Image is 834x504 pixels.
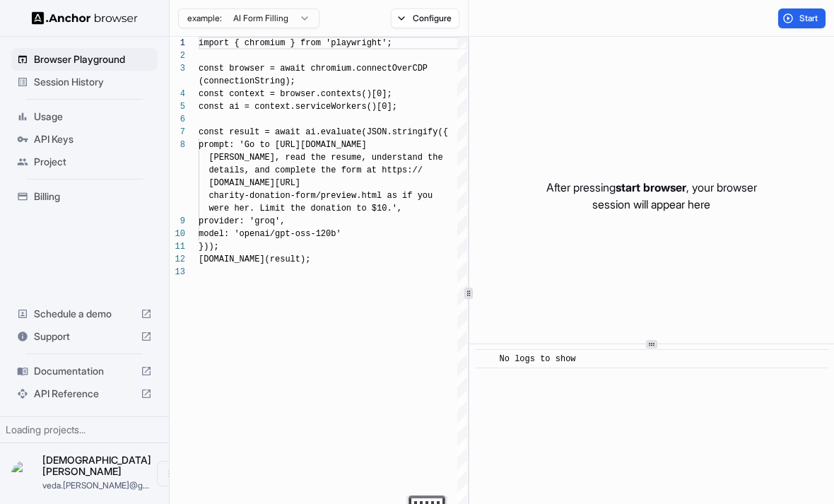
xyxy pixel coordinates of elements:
[208,191,433,201] span: charity-donation-form/preview.html as if you
[34,387,135,401] span: API Reference
[199,140,367,150] span: prompt: 'Go to [URL][DOMAIN_NAME]
[208,204,402,213] span: were her. Limit the donation to $10.',
[34,132,152,146] span: API Keys
[187,13,222,24] span: example:
[11,360,158,382] div: Documentation
[199,64,428,74] span: const browser = await chromium.connectOverCDP
[34,364,135,378] span: Documentation
[42,480,149,491] span: veda.dumpala@gmail.com
[546,179,757,213] p: After pressing , your browser session will appear here
[500,354,576,364] span: No logs to show
[208,178,300,188] span: [DOMAIN_NAME][URL]
[199,89,392,99] span: const context = browser.contexts()[0];
[11,128,158,151] div: API Keys
[34,110,152,124] span: Usage
[34,155,152,169] span: Project
[34,329,135,344] span: Support
[170,228,185,240] div: 10
[616,180,686,194] span: start browser
[799,13,819,24] span: Start
[11,71,158,93] div: Session History
[170,37,185,49] div: 1
[11,382,158,405] div: API Reference
[34,75,152,89] span: Session History
[11,151,158,173] div: Project
[42,454,151,477] span: Vedansh Dumpala
[170,215,185,228] div: 9
[11,185,158,208] div: Billing
[11,325,158,348] div: Support
[199,254,310,264] span: [DOMAIN_NAME](result);
[199,102,397,112] span: const ai = context.serviceWorkers()[0];
[11,48,158,71] div: Browser Playground
[157,461,182,486] button: Open menu
[11,105,158,128] div: Usage
[208,153,442,163] span: [PERSON_NAME], read the resume, understand the
[170,100,185,113] div: 5
[170,253,185,266] div: 12
[482,352,489,366] span: ​
[199,76,295,86] span: (connectionString);
[6,423,163,437] div: Loading projects...
[32,11,138,25] img: Anchor Logo
[170,62,185,75] div: 3
[170,126,185,139] div: 7
[199,127,448,137] span: const result = await ai.evaluate(JSON.stringify({
[170,49,185,62] div: 2
[170,113,185,126] div: 6
[170,88,185,100] div: 4
[199,229,341,239] span: model: 'openai/gpt-oss-120b'
[11,303,158,325] div: Schedule a demo
[391,8,459,28] button: Configure
[34,189,152,204] span: Billing
[34,307,135,321] span: Schedule a demo
[199,38,392,48] span: import { chromium } from 'playwright';
[170,139,185,151] div: 8
[199,216,285,226] span: provider: 'groq',
[170,240,185,253] div: 11
[778,8,826,28] button: Start
[34,52,152,66] span: Browser Playground
[11,461,37,486] img: Vedansh Dumpala
[199,242,219,252] span: }));
[170,266,185,279] div: 13
[208,165,422,175] span: details, and complete the form at https://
